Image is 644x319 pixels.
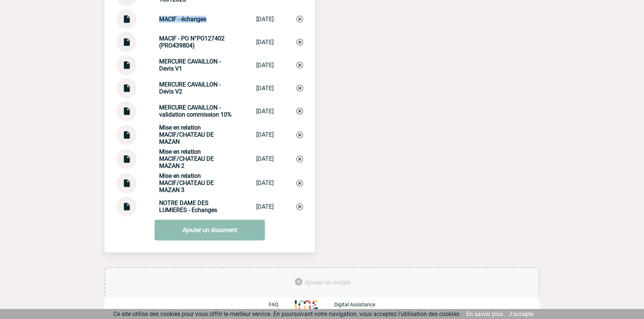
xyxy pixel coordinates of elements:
strong: MERCURE CAVAILLON - Devis V2 [159,81,220,95]
img: Supprimer [296,62,303,68]
strong: MERCURE CAVAILLON - validation commission 10% [159,104,232,118]
strong: NOTRE DAME DES LUMIERES - Echanges [159,199,217,214]
div: Ajouter des outils d'aide à la gestion de votre événement [104,267,540,298]
img: Supprimer [296,131,303,138]
img: Supprimer [296,203,303,210]
img: Supprimer [296,156,303,162]
div: [DATE] [256,62,274,69]
div: [DATE] [256,16,274,23]
p: Digital Assistance [334,302,375,307]
img: Supprimer [296,39,303,45]
div: [DATE] [256,155,274,162]
div: [DATE] [256,131,274,138]
div: [DATE] [256,39,274,46]
div: [DATE] [256,203,274,210]
a: J'accepte [509,310,534,318]
a: En savoir plus [466,310,503,318]
strong: Mise en relation MACIF/CHATEAU DE MAZAN 2 [159,148,214,169]
span: Ce site utilise des cookies pour vous offrir le meilleur service. En poursuivant votre navigation... [113,310,461,318]
strong: MACIF - échanges [159,16,206,23]
span: Ajouter un widget [305,279,350,286]
img: Supprimer [296,16,303,22]
div: [DATE] [256,108,274,115]
p: FAQ [269,302,278,307]
strong: Mise en relation MACIF/CHATEAU DE MAZAN [159,124,214,145]
div: [DATE] [256,85,274,92]
strong: MACIF - PO N°PO127402 (PRO439804) [159,35,225,49]
a: Ajouter un document [155,219,265,240]
strong: MERCURE CAVAILLON - Devis V1 [159,58,220,72]
img: http://www.idealmeetingsevents.fr/ [295,300,318,309]
div: [DATE] [256,179,274,186]
strong: Mise en relation MACIF/CHATEAU DE MAZAN 3 [159,172,214,193]
a: FAQ [269,301,295,308]
img: Supprimer [296,85,303,91]
img: Supprimer [296,180,303,186]
img: Supprimer [296,108,303,114]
